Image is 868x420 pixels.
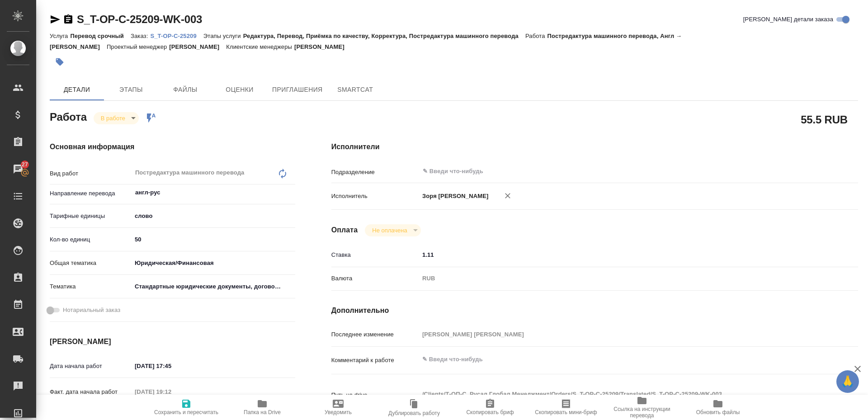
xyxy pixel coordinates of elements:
h4: Основная информация [50,142,295,152]
p: Подразделение [331,168,419,177]
p: Клиентские менеджеры [226,43,294,50]
h4: Исполнители [331,142,858,152]
p: Зоря [PERSON_NAME] [419,192,489,201]
button: Папка на Drive [224,395,300,420]
button: Скопировать бриф [452,395,528,420]
span: Ссылка на инструкции перевода [609,406,675,419]
button: Open [809,170,811,172]
p: Последнее изменение [331,330,419,339]
p: Кол-во единиц [50,235,132,244]
span: 🙏 [840,372,855,391]
p: Работа [525,33,547,39]
input: ✎ Введи что-нибудь [419,248,814,261]
a: 27 [2,158,34,180]
p: Факт. дата начала работ [50,387,132,396]
p: Комментарий к работе [331,356,419,365]
p: Редактура, Перевод, Приёмка по качеству, Корректура, Постредактура машинного перевода [243,33,525,39]
span: Дублировать работу [388,410,440,416]
h4: Оплата [331,225,358,236]
span: SmartCat [334,84,377,95]
p: [PERSON_NAME] [294,43,351,50]
p: Услуга [50,33,70,39]
input: Пустое поле [132,385,211,398]
h4: [PERSON_NAME] [50,336,295,347]
p: Вид работ [50,169,132,178]
h4: Дополнительно [331,305,858,316]
span: Обновить файлы [696,409,740,415]
p: [PERSON_NAME] [169,43,226,50]
p: Тарифные единицы [50,212,132,221]
p: Путь на drive [331,391,419,400]
p: Перевод срочный [70,33,131,39]
span: Файлы [164,84,207,95]
button: Open [290,192,292,193]
button: 🙏 [836,370,859,393]
button: Добавить тэг [50,52,70,72]
button: В работе [98,114,128,122]
button: Не оплачена [369,227,410,234]
p: Заказ: [131,33,150,39]
button: Дублировать работу [376,395,452,420]
button: Обновить файлы [680,395,756,420]
h2: Работа [50,108,87,124]
button: Скопировать ссылку [63,14,74,25]
span: Нотариальный заказ [63,306,120,315]
input: ✎ Введи что-нибудь [132,359,211,373]
textarea: /Clients/Т-ОП-С_Русал Глобал Менеджмент/Orders/S_T-OP-C-25209/Translated/S_T-OP-C-25209-WK-003 [419,387,814,402]
div: Юридическая/Финансовая [132,255,295,271]
span: Скопировать мини-бриф [535,409,597,415]
div: В работе [365,224,420,236]
div: слово [132,208,295,224]
button: Уведомить [300,395,376,420]
input: ✎ Введи что-нибудь [132,233,295,246]
button: Скопировать ссылку для ЯМессенджера [50,14,61,25]
div: Стандартные юридические документы, договоры, уставы [132,279,295,294]
span: [PERSON_NAME] детали заказа [743,15,833,24]
input: ✎ Введи что-нибудь [422,166,781,177]
p: Общая тематика [50,259,132,268]
span: 27 [16,160,33,169]
button: Сохранить и пересчитать [148,395,224,420]
span: Приглашения [272,84,323,95]
button: Ссылка на инструкции перевода [604,395,680,420]
p: Направление перевода [50,189,132,198]
h2: 55.5 RUB [801,112,848,127]
div: В работе [94,112,139,124]
a: S_T-OP-C-25209-WK-003 [77,13,202,25]
div: RUB [419,271,814,286]
p: Тематика [50,282,132,291]
p: Дата начала работ [50,362,132,371]
button: Удалить исполнителя [498,186,518,206]
input: Пустое поле [419,328,814,341]
span: Сохранить и пересчитать [154,409,218,415]
span: Этапы [109,84,153,95]
button: Скопировать мини-бриф [528,395,604,420]
p: Валюта [331,274,419,283]
span: Скопировать бриф [466,409,514,415]
span: Уведомить [325,409,352,415]
span: Оценки [218,84,261,95]
a: S_T-OP-C-25209 [150,32,203,39]
p: Этапы услуги [203,33,243,39]
span: Папка на Drive [244,409,281,415]
p: Исполнитель [331,192,419,201]
p: S_T-OP-C-25209 [150,33,203,39]
span: Детали [55,84,99,95]
p: Ставка [331,250,419,260]
p: Проектный менеджер [107,43,169,50]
